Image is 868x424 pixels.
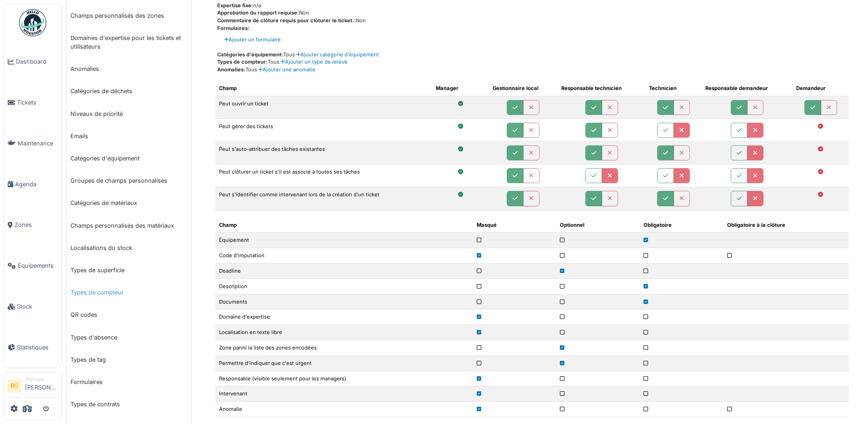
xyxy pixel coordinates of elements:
a: Anomalies [67,58,191,80]
td: Domaine d'expertise [215,309,473,325]
a: Agenda [4,164,61,205]
li: [PERSON_NAME] [25,376,58,395]
td: Peut gérer des tickets [215,119,433,141]
span: Dashboard [16,57,58,66]
a: Niveaux de priorité [67,103,191,125]
th: Responsable demandeur [702,81,792,96]
a: QR codes [67,304,191,326]
td: Peut s'identifier comme intervenant lors de la création d'un ticket [215,187,433,210]
a: Dashboard [4,41,61,82]
th: Optionnel [556,218,640,233]
span: Catégories d'équipement: [217,51,283,58]
a: Statistiques [4,327,61,368]
a: Maintenance [4,123,61,164]
span: Formulaires: [217,25,249,31]
span: Stock [17,302,58,311]
a: Emails [67,125,191,147]
td: Zone parmi la liste des zones encodées [215,340,473,356]
td: Permettre d'indiquer que c'est urgent [215,355,473,371]
td: Intervenant [215,386,473,402]
a: Domaines d'expertise pour les tickets et utilisateurs [67,27,191,58]
a: Ajouter un formulaire [224,36,281,44]
div: Tous [217,66,849,74]
span: Anomalies: [217,66,245,73]
span: Approbation du rapport requise: [217,10,299,16]
a: Types de superficie [67,259,191,281]
a: Stock [4,286,61,327]
a: Types de contrats [67,393,191,415]
td: Code d'imputation [215,248,473,264]
span: Maintenance [18,139,58,148]
a: Ajouter catégorie d'équipement [295,51,379,58]
a: Types de tag [67,349,191,371]
span: Expertise fixe: [217,2,253,9]
td: Peut ouvrir un ticket [215,96,433,119]
img: Badge_color-CXgf-gQk.svg [19,9,46,36]
th: Demandeur [793,81,849,96]
span: Tickets [17,98,58,107]
a: Ajouter une anomalie [257,66,315,73]
td: Description [215,279,473,294]
span: Agenda [15,180,58,189]
a: Tickets [4,82,61,123]
a: Types de compteur [67,281,191,304]
span: Statistiques [17,343,58,352]
th: Gestionnaire local [489,81,558,96]
th: Technicien [645,81,702,96]
th: Responsable technicien [558,81,645,96]
th: Masqué [473,218,557,233]
a: Équipements [4,245,61,286]
a: Champs personnalisés des zones [67,5,191,27]
td: Anomalie [215,402,473,417]
div: n/a [217,2,849,10]
td: Responsable (visible seulement pour les managers) [215,371,473,386]
span: Types de compteur: [217,59,268,65]
div: Non [217,17,849,25]
a: RG Manager[PERSON_NAME] [8,376,58,398]
div: Manager [25,376,58,383]
td: Peut s'auto-attribuer des tâches existantes [215,142,433,165]
a: Types d'absence [67,326,191,349]
th: Champ [215,81,433,96]
a: Catégories de matériaux [67,192,191,214]
td: Localisation en texte libre [215,325,473,340]
a: Localisations du stock [67,237,191,259]
a: Formulaires [67,371,191,393]
td: Peut clôturer un ticket s'il est associé à toutes ses tâches [215,165,433,187]
th: Obligatoire [640,218,723,233]
span: Équipements [18,261,58,270]
a: Catégories de déchets [67,80,191,102]
th: Champ [215,218,473,233]
div: Tous [217,58,849,66]
a: Groupes de champs personnalisés [67,170,191,192]
a: Zones [4,205,61,245]
div: Tous [217,51,849,59]
span: Zones [15,220,58,229]
span: Commentaire de clôture requis pour clôturer le ticket.: [217,17,356,24]
th: Manager [432,81,489,96]
div: Non [217,9,849,17]
a: Catégories d'équipement [67,147,191,170]
a: Ajouter un type de relevé [279,59,348,65]
td: Deadline [215,264,473,279]
th: Obligatoire à la clôture [723,218,849,233]
a: Champs personnalisés des matériaux [67,214,191,237]
li: RG [8,379,21,393]
td: Équipement [215,233,473,248]
td: Documents [215,294,473,309]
